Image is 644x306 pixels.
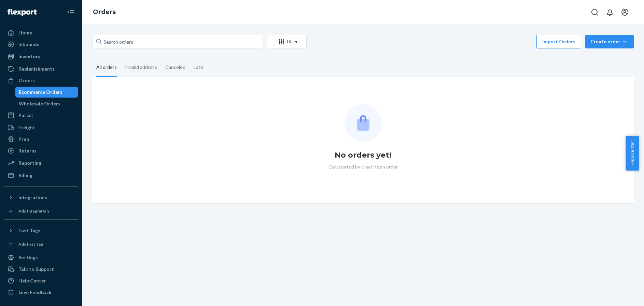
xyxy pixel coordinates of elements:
[18,277,46,284] div: Help Center
[590,38,629,45] div: Create order
[335,150,391,161] h1: No orders yet!
[4,27,78,38] a: Home
[18,160,41,166] div: Reporting
[18,65,55,72] div: Replenishments
[92,35,263,48] input: Search orders
[267,35,307,48] button: Filter
[18,147,37,154] div: Returns
[64,5,78,19] button: Close Navigation
[19,89,62,96] div: Ecommerce Orders
[585,35,634,48] button: Create order
[328,163,398,170] p: Get started by creating an order
[18,254,38,261] div: Settings
[15,98,78,109] a: Wholesale Orders
[4,287,78,298] button: Give Feedback
[345,104,382,142] img: Empty list
[4,239,78,250] a: Add Fast Tag
[15,87,78,98] a: Ecommerce Orders
[8,9,37,16] img: Flexport logo
[19,100,60,107] div: Wholesale Orders
[626,136,639,171] button: Help Center
[267,38,306,45] div: Filter
[18,53,40,60] div: Inventory
[4,122,78,133] a: Freight
[618,5,632,19] button: Open account menu
[4,252,78,263] a: Settings
[4,145,78,156] a: Returns
[18,289,52,296] div: Give Feedback
[165,58,185,76] div: Canceled
[4,275,78,286] a: Help Center
[93,8,116,16] a: Orders
[194,58,203,76] div: Late
[18,29,32,36] div: Home
[18,41,39,48] div: Inbounds
[18,241,43,247] div: Add Fast Tag
[18,136,29,143] div: Prep
[18,266,54,273] div: Talk to Support
[18,194,47,201] div: Integrations
[588,5,602,19] button: Open Search Box
[4,225,78,236] button: Fast Tags
[4,264,78,275] button: Talk to Support
[4,39,78,50] a: Inbounds
[4,63,78,74] a: Replenishments
[4,134,78,145] a: Prep
[4,110,78,121] a: Parcel
[18,112,33,119] div: Parcel
[536,35,581,48] button: Import Orders
[603,5,617,19] button: Open notifications
[18,124,35,131] div: Freight
[96,58,117,77] div: All orders
[4,158,78,169] a: Reporting
[18,208,49,214] div: Add Integration
[4,192,78,203] button: Integrations
[4,206,78,217] a: Add Integration
[4,170,78,181] a: Billing
[18,227,40,234] div: Fast Tags
[87,2,121,22] ol: breadcrumbs
[18,77,35,84] div: Orders
[4,75,78,86] a: Orders
[18,172,32,179] div: Billing
[4,51,78,62] a: Inventory
[125,58,157,76] div: Invalid address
